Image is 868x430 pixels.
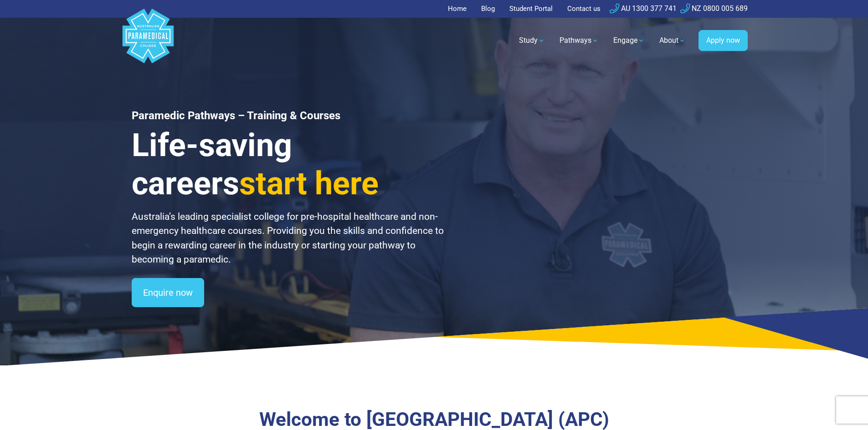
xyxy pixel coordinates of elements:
[132,210,445,267] p: Australia’s leading specialist college for pre-hospital healthcare and non-emergency healthcare c...
[608,28,650,53] a: Engage
[680,4,748,13] a: NZ 0800 005 689
[132,109,445,122] h1: Paramedic Pathways – Training & Courses
[132,126,445,202] h3: Life-saving careers
[654,28,691,53] a: About
[699,30,748,51] a: Apply now
[514,28,550,53] a: Study
[121,18,175,64] a: Australian Paramedical College
[554,28,604,53] a: Pathways
[132,278,204,307] a: Enquire now
[610,4,677,13] a: AU 1300 377 741
[239,165,379,202] span: start here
